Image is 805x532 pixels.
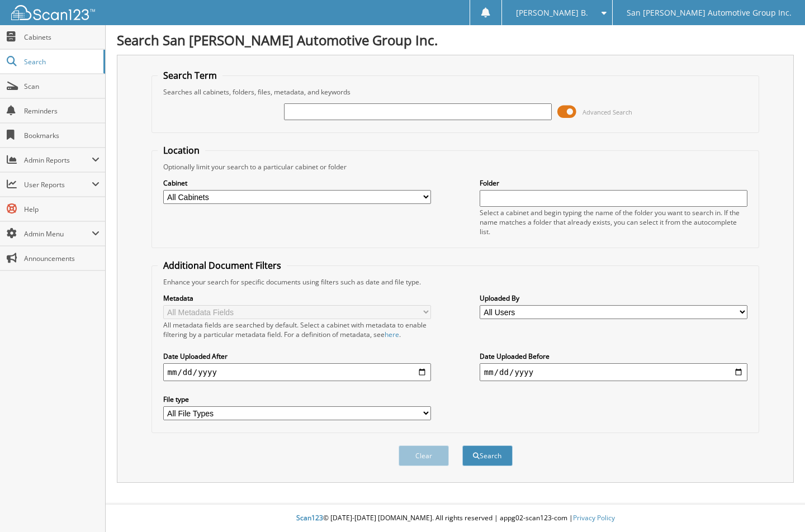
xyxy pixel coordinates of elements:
span: Advanced Search [583,108,632,116]
input: start [163,363,432,381]
span: Help [24,205,100,214]
span: Admin Reports [24,155,92,165]
legend: Location [158,144,205,156]
span: Cabinets [24,32,100,42]
div: Optionally limit your search to a particular cabinet or folder [158,162,754,172]
button: Search [462,445,513,466]
span: Reminders [24,106,100,116]
span: Admin Menu [24,229,92,239]
input: end [480,363,748,381]
legend: Additional Document Filters [158,259,287,272]
span: Scan123 [296,513,323,522]
h1: Search San [PERSON_NAME] Automotive Group Inc. [117,31,794,49]
div: Enhance your search for specific documents using filters such as date and file type. [158,277,754,287]
div: Searches all cabinets, folders, files, metadata, and keywords [158,87,754,97]
label: Cabinet [163,178,432,188]
label: Date Uploaded After [163,351,432,361]
img: scan123-logo-white.svg [11,5,95,20]
legend: Search Term [158,69,222,82]
span: Scan [24,82,100,91]
div: © [DATE]-[DATE] [DOMAIN_NAME]. All rights reserved | appg02-scan123-com | [106,505,805,532]
span: User Reports [24,180,92,189]
label: Uploaded By [480,293,748,303]
label: Metadata [163,293,432,303]
span: [PERSON_NAME] B. [516,9,588,16]
button: Clear [399,445,449,466]
span: Bookmarks [24,131,100,140]
label: File type [163,395,432,404]
span: Search [24,57,98,66]
span: Announcements [24,254,100,263]
label: Date Uploaded Before [480,351,748,361]
div: Select a cabinet and begin typing the name of the folder you want to search in. If the name match... [480,208,748,236]
label: Folder [480,178,748,188]
span: San [PERSON_NAME] Automotive Group Inc. [627,9,792,16]
a: here [385,330,399,339]
a: Privacy Policy [573,513,615,522]
div: All metadata fields are searched by default. Select a cabinet with metadata to enable filtering b... [163,320,432,339]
